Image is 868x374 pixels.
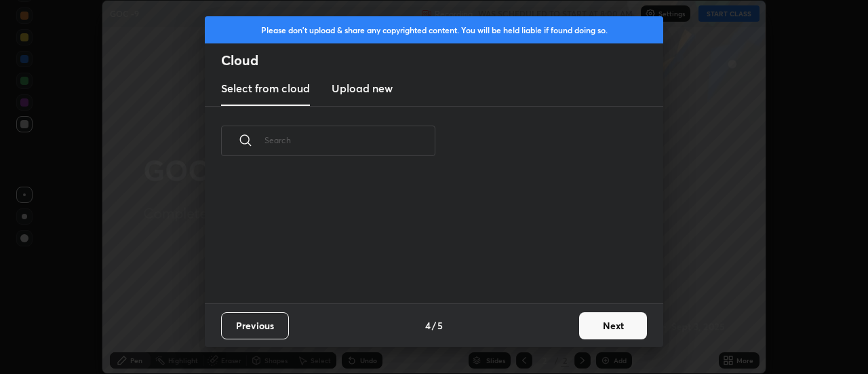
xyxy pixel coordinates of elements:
h2: Cloud [221,52,663,69]
input: Search [264,111,435,169]
button: Next [579,312,647,339]
div: grid [205,172,647,303]
h3: Upload new [332,80,393,96]
div: Please don't upload & share any copyrighted content. You will be held liable if found doing so. [205,16,663,43]
h4: 5 [437,318,443,333]
button: Previous [221,312,289,339]
h3: Select from cloud [221,80,310,96]
h4: / [432,318,436,333]
h4: 4 [425,318,431,333]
